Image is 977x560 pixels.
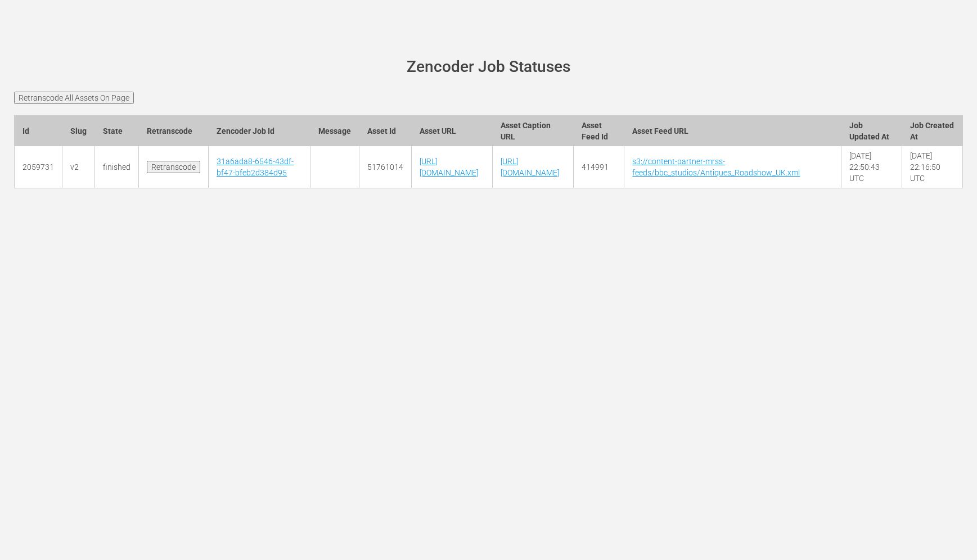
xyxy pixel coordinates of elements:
th: Zencoder Job Id [209,115,310,146]
th: Asset Id [359,115,412,146]
a: [URL][DOMAIN_NAME] [420,157,478,177]
td: 51761014 [359,146,412,188]
a: s3://content-partner-mrss-feeds/bbc_studios/Antiques_Roadshow_UK.xml [632,157,800,177]
td: v2 [62,146,95,188]
td: 2059731 [15,146,62,188]
input: Retranscode All Assets On Page [14,92,134,104]
input: Retranscode [147,161,200,173]
a: 31a6ada8-6546-43df-bf47-bfeb2d384d95 [217,157,294,177]
td: 414991 [574,146,624,188]
td: [DATE] 22:16:50 UTC [902,146,962,188]
td: [DATE] 22:50:43 UTC [841,146,902,188]
th: Asset Feed URL [624,115,841,146]
th: Job Updated At [841,115,902,146]
th: Asset URL [412,115,493,146]
a: [URL][DOMAIN_NAME] [501,157,559,177]
th: State [95,115,139,146]
td: finished [95,146,139,188]
th: Job Created At [902,115,962,146]
th: Slug [62,115,95,146]
th: Retranscode [139,115,209,146]
h1: Zencoder Job Statuses [30,58,947,76]
th: Message [310,115,359,146]
th: Asset Feed Id [574,115,624,146]
th: Asset Caption URL [493,115,574,146]
th: Id [15,115,62,146]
